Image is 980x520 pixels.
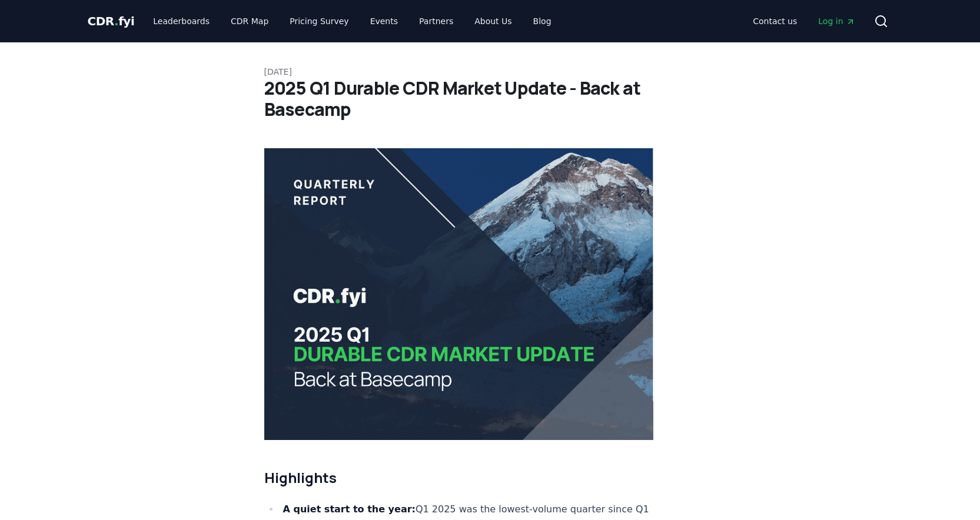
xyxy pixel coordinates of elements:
[280,11,358,32] a: Pricing Survey
[743,11,806,32] a: Contact us
[264,78,716,120] h1: 2025 Q1 Durable CDR Market Update - Back at Basecamp
[743,11,864,32] nav: Main
[809,11,864,32] a: Log in
[410,11,463,32] a: Partners
[221,11,278,32] a: CDR Map
[88,13,135,29] a: CDR.fyi
[114,14,118,28] span: .
[465,11,521,32] a: About Us
[264,66,716,78] p: [DATE]
[88,14,135,28] span: CDR fyi
[524,11,561,32] a: Blog
[144,11,219,32] a: Leaderboards
[264,148,654,440] img: blog post image
[283,504,416,515] strong: A quiet start to the year:
[818,15,855,27] span: Log in
[144,11,560,32] nav: Main
[361,11,407,32] a: Events
[264,468,654,487] h2: Highlights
